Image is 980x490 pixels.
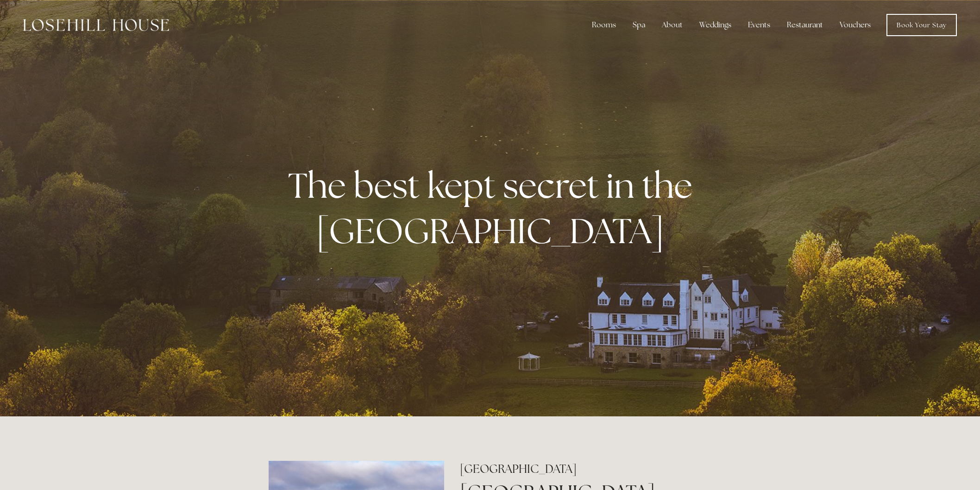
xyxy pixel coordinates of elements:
[832,16,878,34] a: Vouchers
[779,16,830,34] div: Restaurant
[288,163,700,253] strong: The best kept secret in the [GEOGRAPHIC_DATA]
[886,14,957,36] a: Book Your Stay
[692,16,739,34] div: Weddings
[741,16,778,34] div: Events
[625,16,653,34] div: Spa
[460,461,711,477] h2: [GEOGRAPHIC_DATA]
[654,16,690,34] div: About
[23,19,169,31] img: Losehill House
[584,16,623,34] div: Rooms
